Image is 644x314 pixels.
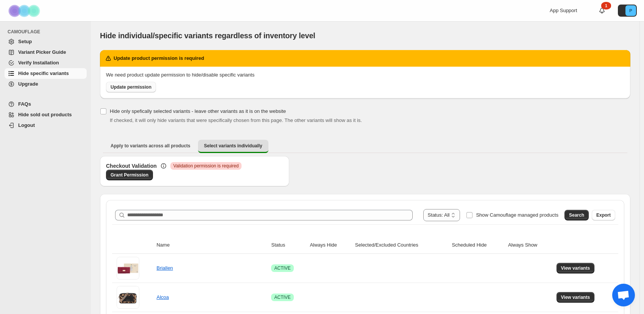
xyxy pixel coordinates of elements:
[618,5,637,17] button: Avatar with initials P
[5,120,87,131] a: Logout
[561,265,590,271] span: View variants
[307,237,352,254] th: Always Hide
[476,212,558,218] span: Show Camouflage managed products
[557,292,595,303] button: View variants
[18,70,69,76] span: Hide specific variants
[625,5,636,16] span: Avatar with initials P
[5,109,87,120] a: Hide sold out products
[18,39,32,44] span: Setup
[629,8,632,13] text: P
[5,99,87,109] a: FAQs
[154,237,269,254] th: Name
[18,101,31,107] span: FAQs
[5,36,87,47] a: Setup
[110,108,286,114] span: Hide only spefically selected variants - leave other variants as it is on the website
[18,81,38,87] span: Upgrade
[506,237,554,254] th: Always Show
[198,140,268,153] button: Select variants individually
[111,84,151,90] span: Update permission
[269,237,307,254] th: Status
[550,8,577,13] span: App Support
[117,257,139,279] img: Briallen
[104,140,196,152] button: Apply to variants across all products
[274,294,290,300] span: ACTIVE
[117,286,139,308] img: Alcoa
[204,143,262,149] span: Select variants individually
[612,284,635,306] div: Open chat
[5,58,87,68] a: Verify Installation
[111,143,190,149] span: Apply to variants across all products
[6,0,44,21] img: Camouflage
[18,60,59,66] span: Verify Installation
[5,79,87,89] a: Upgrade
[353,237,450,254] th: Selected/Excluded Countries
[18,122,35,128] span: Logout
[561,294,590,300] span: View variants
[106,170,153,180] a: Grant Permission
[114,55,204,62] h2: Update product permission is required
[274,265,290,271] span: ACTIVE
[8,29,87,35] span: CAMOUFLAGE
[601,2,611,9] div: 1
[106,72,254,78] span: We need product update permission to hide/disable specific variants
[111,172,148,178] span: Grant Permission
[106,162,157,170] h3: Checkout Validation
[5,68,87,79] a: Hide specific variants
[106,82,156,92] a: Update permission
[110,117,362,123] span: If checked, it will only hide variants that were specifically chosen from this page. The other va...
[173,163,239,169] span: Validation permission is required
[5,47,87,58] a: Variant Picker Guide
[598,7,606,14] a: 1
[100,31,315,40] span: Hide individual/specific variants regardless of inventory level
[156,265,173,271] a: Briallen
[596,212,611,218] span: Export
[156,294,169,300] a: Alcoa
[557,263,595,273] button: View variants
[592,210,615,220] button: Export
[18,112,72,117] span: Hide sold out products
[450,237,506,254] th: Scheduled Hide
[564,210,589,220] button: Search
[569,212,584,218] span: Search
[18,49,66,55] span: Variant Picker Guide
